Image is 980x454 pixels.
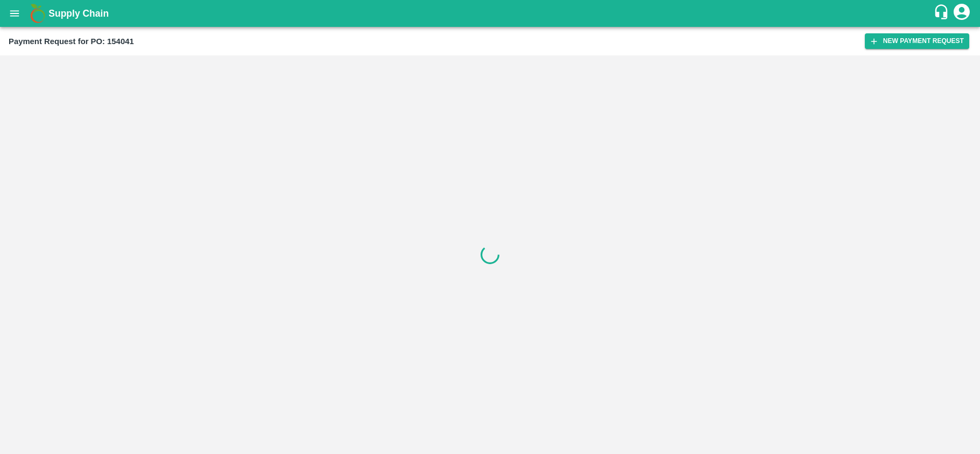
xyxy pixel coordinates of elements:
[9,37,134,46] b: Payment Request for PO: 154041
[48,6,933,21] a: Supply Chain
[27,3,48,24] img: logo
[865,33,969,49] button: New Payment Request
[952,2,971,25] div: account of current user
[2,1,27,26] button: open drawer
[933,4,952,23] div: customer-support
[48,8,109,19] b: Supply Chain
